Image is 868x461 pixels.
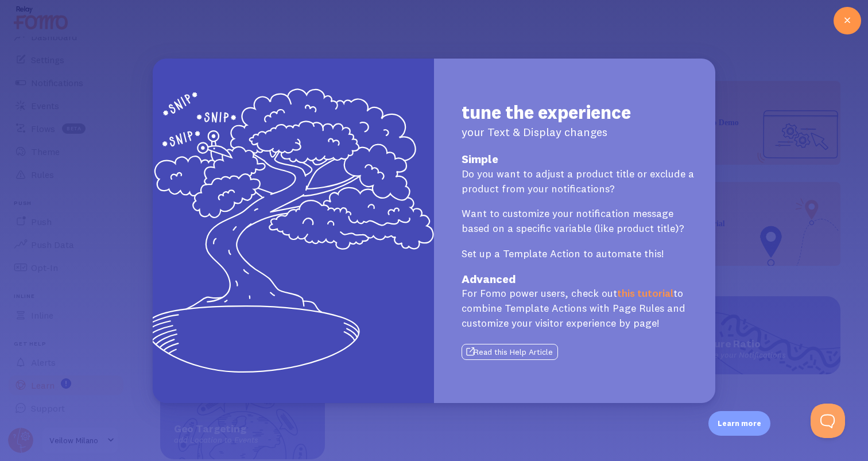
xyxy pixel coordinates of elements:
[462,124,607,141] p: your Text & Display changes
[462,101,631,124] h1: tune the experience
[462,246,695,261] p: Set up a Template Action to automate this!
[462,166,695,196] p: Do you want to adjust a product title or exclude a product from your notifications?
[462,152,695,166] h2: Simple
[708,411,770,436] div: Learn more
[462,344,558,360] button: Read this Help Article
[811,404,845,438] iframe: Help Scout Beacon - Open
[462,272,695,286] h2: Advanced
[462,206,695,235] p: Want to customize your notification message based on a specific variable (like product title)?
[462,286,695,330] p: For Fomo power users, check out to combine Template Actions with Page Rules and customize your vi...
[617,286,673,300] a: this tutorial
[146,59,434,403] img: tune the experience
[718,418,761,429] p: Learn more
